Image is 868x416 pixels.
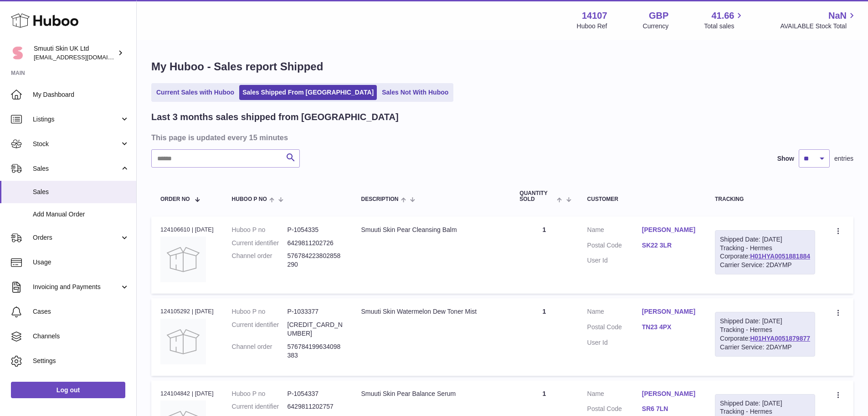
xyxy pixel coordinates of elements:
strong: GBP [649,10,668,22]
div: Tracking - Hermes Corporate: [715,230,815,275]
span: AVAILABLE Stock Total [780,22,857,31]
div: Shipped Date: [DATE] [720,235,810,244]
dd: 6429811202757 [288,402,343,411]
dt: Huboo P no [232,226,288,234]
span: Channels [33,332,129,341]
dt: Huboo P no [232,390,288,398]
div: Huboo Ref [577,22,607,31]
a: TN23 4PX [642,323,697,332]
dd: 576784199634098383 [288,342,343,360]
h2: Last 3 months sales shipped from [GEOGRAPHIC_DATA] [151,111,399,123]
div: Carrier Service: 2DAYMP [720,343,810,352]
dt: Channel order [232,342,288,360]
dd: P-1054335 [288,226,343,234]
span: Cases [33,307,129,316]
span: Stock [33,140,120,148]
span: Description [361,196,398,202]
a: Sales Not With Huboo [379,85,452,100]
dt: Postal Code [587,405,642,416]
a: H01HYA0051879877 [750,335,810,342]
div: Smuuti Skin Pear Balance Serum [361,390,501,398]
a: [PERSON_NAME] [642,226,697,234]
span: Settings [33,357,129,365]
span: Invoicing and Payments [33,283,120,291]
span: Quantity Sold [519,190,555,202]
a: Log out [11,382,125,398]
div: Smuuti Skin Pear Cleansing Balm [361,226,501,234]
span: Orders [33,233,120,242]
label: Show [777,154,794,163]
dt: Current identifier [232,239,288,247]
div: Shipped Date: [DATE] [720,399,810,408]
dt: User Id [587,256,642,265]
dt: User Id [587,338,642,347]
dd: 6429811202726 [288,239,343,247]
div: Smuuti Skin UK Ltd [34,44,116,62]
img: no-photo.jpg [160,319,206,364]
div: Tracking - Hermes Corporate: [715,312,815,357]
img: internalAdmin-14107@internal.huboo.com [11,46,25,60]
div: 124105292 | [DATE] [160,307,214,316]
dt: Current identifier [232,321,288,338]
a: NaN AVAILABLE Stock Total [780,10,857,31]
div: 124104842 | [DATE] [160,390,214,398]
dd: P-1033377 [288,307,343,316]
a: 41.66 Total sales [704,10,745,31]
span: Huboo P no [232,196,267,202]
a: H01HYA0051881884 [750,253,810,260]
dd: P-1054337 [288,390,343,398]
td: 1 [510,298,578,375]
div: Tracking [715,196,815,202]
dt: Postal Code [587,241,642,252]
h1: My Huboo - Sales report Shipped [151,59,853,74]
a: [PERSON_NAME] [642,307,697,316]
h3: This page is updated every 15 minutes [151,132,851,142]
div: Customer [587,196,697,202]
a: Current Sales with Huboo [153,85,237,100]
dd: 576784223802858290 [288,252,343,269]
span: NaN [828,10,847,22]
span: My Dashboard [33,90,129,99]
img: no-photo.jpg [160,237,206,282]
td: 1 [510,216,578,294]
dt: Name [587,307,642,318]
dt: Huboo P no [232,307,288,316]
span: Add Manual Order [33,210,129,219]
span: [EMAIL_ADDRESS][DOMAIN_NAME] [34,53,134,61]
a: [PERSON_NAME] [642,390,697,398]
div: Smuuti Skin Watermelon Dew Toner Mist [361,307,501,316]
div: Shipped Date: [DATE] [720,317,810,326]
div: Currency [643,22,669,31]
dt: Name [587,390,642,400]
span: Total sales [704,22,745,31]
dd: [CREDIT_CARD_NUMBER] [288,321,343,338]
span: Sales [33,164,120,173]
a: Sales Shipped From [GEOGRAPHIC_DATA] [239,85,377,100]
strong: 14107 [582,10,607,22]
dt: Postal Code [587,323,642,334]
span: Order No [160,196,190,202]
a: SR6 7LN [642,405,697,413]
dt: Current identifier [232,402,288,411]
span: Usage [33,258,129,267]
div: Carrier Service: 2DAYMP [720,261,810,269]
span: 41.66 [711,10,734,22]
dt: Name [587,226,642,237]
div: 124106610 | [DATE] [160,226,214,234]
dt: Channel order [232,252,288,269]
a: SK22 3LR [642,241,697,250]
span: Sales [33,188,129,196]
span: entries [834,154,853,163]
span: Listings [33,115,120,124]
